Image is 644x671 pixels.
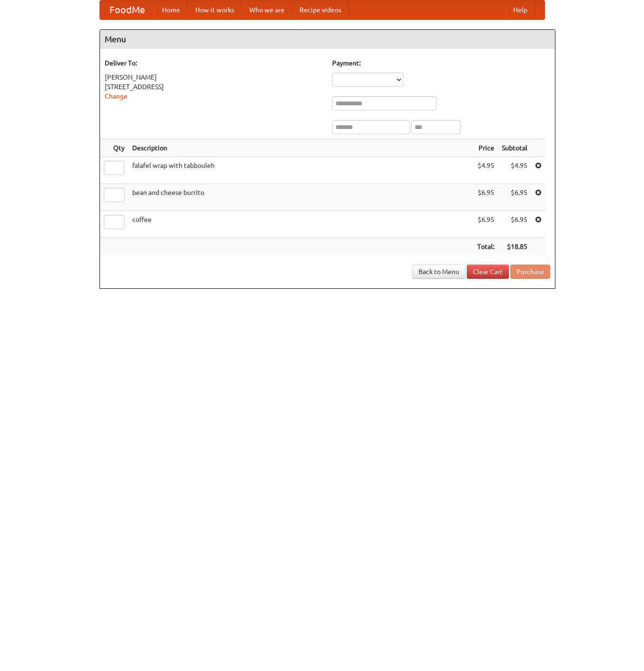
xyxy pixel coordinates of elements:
[498,238,531,256] th: $18.85
[128,211,473,238] td: coffee
[498,184,531,211] td: $6.95
[412,265,465,279] a: Back to Menu
[154,0,188,19] a: Home
[128,157,473,184] td: falafel wrap with tabbouleh
[473,238,498,256] th: Total:
[105,92,127,100] a: Change
[292,0,349,19] a: Recipe videos
[510,265,550,279] button: Purchase
[105,82,323,92] div: [STREET_ADDRESS]
[105,58,323,68] h5: Deliver To:
[506,0,535,19] a: Help
[498,211,531,238] td: $6.95
[100,30,555,49] h4: Menu
[467,265,509,279] a: Clear Cart
[128,139,473,157] th: Description
[242,0,292,19] a: Who we are
[498,157,531,184] td: $4.95
[473,139,498,157] th: Price
[128,184,473,211] td: bean and cheese burrito
[188,0,242,19] a: How it works
[100,0,154,19] a: FoodMe
[473,211,498,238] td: $6.95
[473,157,498,184] td: $4.95
[100,139,128,157] th: Qty
[332,58,550,68] h5: Payment:
[498,139,531,157] th: Subtotal
[105,73,323,82] div: [PERSON_NAME]
[473,184,498,211] td: $6.95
